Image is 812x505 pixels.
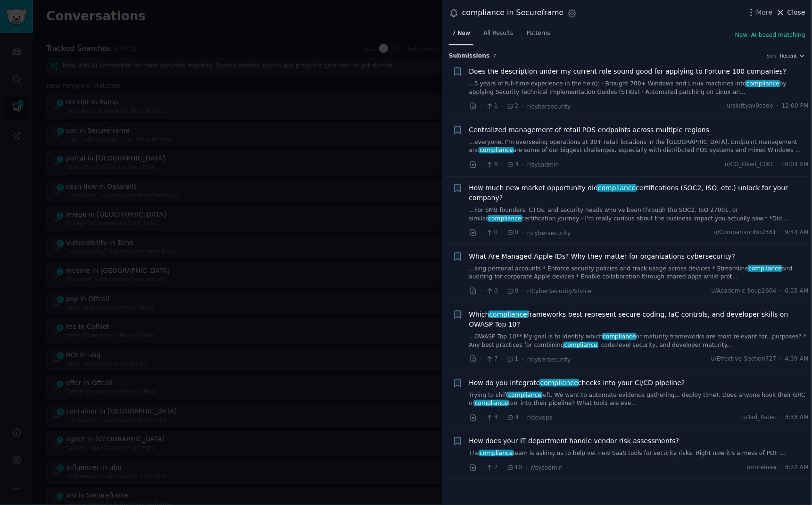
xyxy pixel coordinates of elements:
[507,392,542,398] span: compliance
[527,356,571,363] span: r/cybersecurity
[481,228,482,238] span: ·
[488,215,522,222] span: compliance
[527,230,571,236] span: r/cybersecurity
[527,414,552,421] span: r/devops
[486,463,497,472] span: 2
[531,464,563,471] span: r/sysadmin
[501,412,503,422] span: ·
[469,436,679,446] a: How does your IT department handle vendor risk assessments?
[501,160,503,169] span: ·
[787,8,805,17] span: Close
[469,310,809,329] a: Whichcomplianceframeworks best represent secure coding, IaC controls, and developer skills on OWA...
[481,286,482,296] span: ·
[506,413,518,422] span: 3
[469,391,809,408] a: Trying to shiftcomplianceleft. We want to automate evidence gathering... deploy time). Does anyon...
[767,52,777,59] div: Sort
[481,160,482,169] span: ·
[479,450,514,456] span: compliance
[522,160,524,169] span: ·
[469,206,809,223] a: ...For SMB founders, CTOs, and security heads who've been through the SOC2, ISO 27001, or similar...
[780,52,797,59] span: Recent
[522,228,524,238] span: ·
[449,52,490,60] span: Submission s
[714,228,777,237] span: u/ComparisonNo2361
[506,287,518,295] span: 0
[483,29,513,38] span: All Results
[501,463,503,472] span: ·
[746,80,780,87] span: compliance
[711,355,777,363] span: u/Effective-Section727
[747,463,777,472] span: u/roreinaa
[506,228,518,237] span: 0
[501,286,503,296] span: ·
[725,160,773,169] span: u/CO_Oked_COO
[481,412,482,422] span: ·
[449,26,473,45] a: 7 New
[469,183,809,203] a: How much new market opportunity didcompliancecertifications (SOC2, ISO, etc.) unlock for your com...
[506,102,518,110] span: 2
[527,103,571,110] span: r/cybersecurity
[785,413,809,422] span: 3:33 AM
[785,287,809,295] span: 6:35 AM
[486,228,497,237] span: 0
[469,67,787,76] a: Does the description under my current role sound good for applying to Fortune 100 companies?
[563,342,598,348] span: compliance
[780,463,782,472] span: ·
[780,228,782,237] span: ·
[506,355,518,363] span: 1
[493,53,497,59] span: 7
[780,413,782,422] span: ·
[527,29,550,38] span: Patterns
[523,26,554,45] a: Patterns
[486,102,497,110] span: 1
[539,379,579,387] span: compliance
[469,378,685,388] span: How do you integrate checks into your CI/CD pipeline?
[527,161,559,168] span: r/sysadmin
[525,463,527,472] span: ·
[481,101,482,111] span: ·
[748,265,783,272] span: compliance
[522,412,524,422] span: ·
[481,463,482,472] span: ·
[486,355,497,363] span: 7
[781,160,809,169] span: 10:03 AM
[522,101,524,111] span: ·
[486,413,497,422] span: 4
[777,102,779,110] span: ·
[780,52,805,59] button: Recent
[469,378,685,388] a: How do you integratecompliancechecks into your CI/CD pipeline?
[742,413,777,422] span: u/Tad_Astec
[746,8,773,17] button: More
[469,138,809,155] a: ...everyone, I'm overseeing operations at 30+ retail locations in the [GEOGRAPHIC_DATA]. Endpoint...
[735,31,805,40] button: New: AI-based matching
[501,354,503,364] span: ·
[469,265,809,281] a: ...sing personal accounts * Enforce security policies and track usage across devices * Streamline...
[469,252,736,261] a: What Are Managed Apple IDs? Why they matter for organizations cybersecurity?
[469,449,809,458] a: Thecomplianceteam is asking us to help vet new SaaS tools for security risks. Right now it's a me...
[785,463,809,472] span: 3:22 AM
[489,311,528,318] span: compliance
[486,287,497,295] span: 0
[602,333,637,340] span: compliance
[480,26,516,45] a: All Results
[486,160,497,169] span: 6
[469,333,809,349] a: ...OWASP Top 10** My goal is to identify whichcomplianceor maturity frameworks are most relevant ...
[474,400,509,406] span: compliance
[712,287,777,295] span: u/Academic-Soup2604
[522,354,524,364] span: ·
[469,125,710,135] a: Centralized management of retail POS endpoints across multiple regions
[785,228,809,237] span: 9:44 AM
[501,101,503,111] span: ·
[462,7,564,19] div: compliance in Secureframe
[506,160,518,169] span: 3
[776,8,805,17] button: Close
[597,184,637,192] span: compliance
[469,183,809,203] span: How much new market opportunity did certifications (SOC2, ISO, etc.) unlock for your company?
[756,8,773,17] span: More
[780,355,782,363] span: ·
[479,147,514,153] span: compliance
[469,80,809,96] a: ...5 years of full-time experience in the field): · Brought 700+ Windows and Linux machines intoc...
